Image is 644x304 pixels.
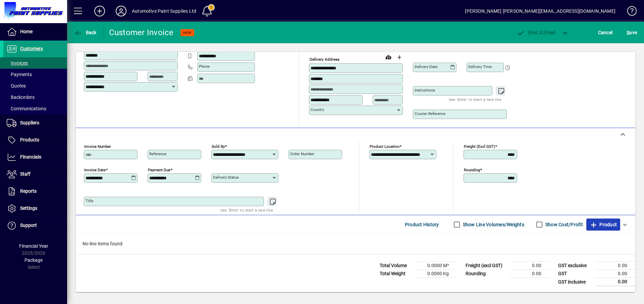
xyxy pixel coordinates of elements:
button: Profile [110,5,132,17]
span: Quotes [7,83,26,88]
mat-label: Instructions [415,88,435,93]
a: Products [3,132,67,148]
td: 0.00 [595,270,635,278]
div: No line items found [76,234,635,254]
a: Communications [3,103,67,114]
mat-label: Delivery status [213,175,239,180]
span: Home [20,29,33,34]
mat-hint: Use 'Enter' to start a new line [449,96,501,103]
button: Cancel [596,26,614,39]
span: Support [20,223,37,228]
span: Package [24,257,43,263]
mat-label: Phone [199,64,210,69]
td: 0.00 [509,270,549,278]
mat-label: Invoice number [84,144,111,149]
div: Customer Invoice [109,27,174,38]
td: GST [555,270,595,278]
a: Reports [3,183,67,200]
a: Home [3,23,67,40]
span: Suppliers [20,120,39,125]
td: Total Weight [376,270,417,278]
button: Post & Email [513,26,559,39]
mat-label: Title [86,198,93,203]
td: Total Volume [376,262,417,270]
a: Settings [3,200,67,217]
a: Suppliers [3,115,67,131]
span: Invoices [7,60,28,66]
span: S [627,30,629,35]
mat-label: Product location [370,144,399,149]
a: Payments [3,69,67,80]
span: NEW [183,31,192,35]
mat-label: Courier Reference [415,111,445,116]
span: Staff [20,171,31,177]
td: 0.0000 Kg [417,270,457,278]
mat-label: Rounding [464,168,480,172]
button: Choose address [394,52,405,63]
span: Payments [7,72,32,77]
a: Invoices [3,57,67,69]
span: Product [590,219,617,230]
mat-label: Reference [149,151,166,156]
td: GST inclusive [555,278,595,286]
td: 0.0000 M³ [417,262,457,270]
td: GST exclusive [555,262,595,270]
span: ave [627,27,637,38]
mat-label: Order number [290,151,314,156]
button: Save [625,26,639,39]
span: Cancel [598,27,613,38]
a: Knowledge Base [622,1,636,23]
a: View on map [383,52,394,62]
td: 0.00 [595,278,635,286]
mat-label: Invoice date [84,168,106,172]
label: Show Line Volumes/Weights [462,221,524,228]
span: Customers [20,46,43,51]
span: Settings [20,205,37,211]
td: Freight (excl GST) [462,262,509,270]
a: Staff [3,166,67,183]
mat-label: Payment due [148,168,170,172]
mat-label: Delivery time [468,64,492,69]
a: Financials [3,149,67,166]
mat-hint: Use 'Enter' to start a new line [220,206,273,214]
mat-label: Country [311,107,324,112]
span: Financials [20,154,41,160]
mat-label: Freight (excl GST) [464,144,495,149]
a: Backorders [3,92,67,103]
button: Product [586,219,620,231]
span: Financial Year [19,243,48,249]
button: Add [89,5,110,17]
span: P [528,30,531,35]
app-page-header-button: Back [67,26,104,39]
span: Communications [7,106,46,111]
span: Back [74,30,97,35]
td: 0.00 [595,262,635,270]
button: Back [72,26,98,39]
a: Support [3,217,67,234]
button: Product History [402,219,442,231]
div: [PERSON_NAME] [PERSON_NAME][EMAIL_ADDRESS][DOMAIN_NAME] [465,6,615,16]
span: ost & Email [517,30,555,35]
label: Show Cost/Profit [544,221,583,228]
td: 0.00 [509,262,549,270]
div: Automotive Paint Supplies Ltd [132,6,196,16]
td: Rounding [462,270,509,278]
span: Backorders [7,95,35,100]
span: Product History [405,219,439,230]
span: Reports [20,188,37,194]
a: Quotes [3,80,67,92]
mat-label: Delivery date [415,64,437,69]
span: Products [20,137,39,142]
mat-label: Sold by [212,144,225,149]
